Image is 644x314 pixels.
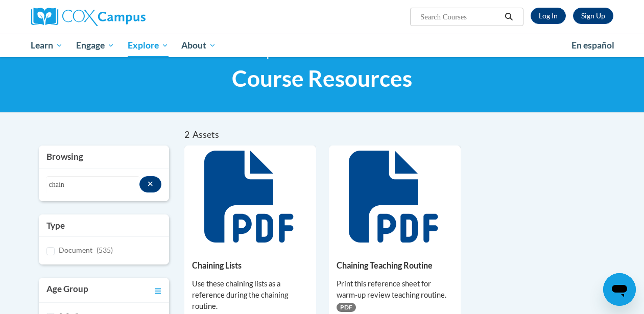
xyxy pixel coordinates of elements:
[76,39,114,52] span: Engage
[573,8,613,24] a: Register
[23,34,621,57] div: Main menu
[603,273,636,306] iframe: Button to launch messaging window
[501,11,516,23] button: Search
[31,39,63,52] span: Learn
[175,34,223,57] a: About
[337,303,356,312] span: PDF
[181,39,216,52] span: About
[337,278,453,301] div: Print this reference sheet for warm-up review teaching routine.
[192,278,308,312] div: Use these chaining lists as a reference during the chaining routine.
[121,34,175,57] a: Explore
[565,35,621,56] a: En español
[97,246,113,254] span: (535)
[59,246,92,254] span: Document
[155,283,161,297] a: Toggle collapse
[31,8,146,26] img: Cox Campus
[337,260,453,270] h5: Chaining Teaching Routine
[46,220,161,232] h3: Type
[69,34,121,57] a: Engage
[232,65,412,92] span: Course Resources
[419,11,501,23] input: Search Courses
[46,151,161,163] h3: Browsing
[184,129,189,140] span: 2
[193,129,219,140] span: Assets
[192,260,308,270] h5: Chaining Lists
[46,283,88,297] h3: Age Group
[46,176,140,194] input: Search resources
[531,8,566,24] a: Log In
[571,40,614,51] span: En español
[139,176,161,192] button: Search resources
[128,39,169,52] span: Explore
[25,34,70,57] a: Learn
[31,8,215,26] a: Cox Campus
